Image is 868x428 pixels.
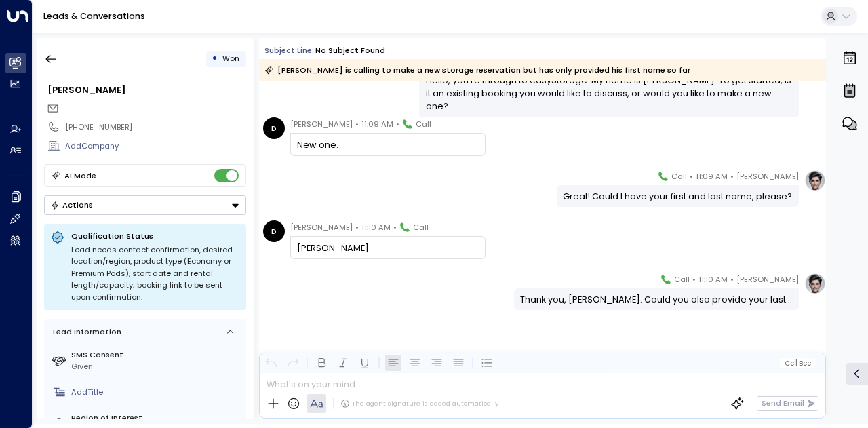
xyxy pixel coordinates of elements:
span: • [730,170,734,183]
div: AddTitle [71,387,241,398]
div: • [212,49,218,69]
div: Actions [50,200,93,210]
div: Button group with a nested menu [44,195,246,215]
span: • [393,220,397,234]
label: Region of Interest [71,412,241,424]
div: Lead needs contact confirmation, desired location/region, product type (Economy or Premium Pods),... [71,244,239,304]
button: Cc|Bcc [780,358,815,368]
span: • [730,273,734,286]
span: Call [674,273,690,286]
div: New one. [297,138,478,151]
span: Call [416,117,431,131]
span: Cc Bcc [785,359,811,367]
span: • [355,220,359,234]
div: AI Mode [64,169,96,182]
span: 11:10 AM [361,220,391,234]
label: SMS Consent [71,349,241,361]
div: [PERSON_NAME] is calling to make a new storage reservation but has only provided his first name s... [264,63,690,77]
p: Qualification Status [71,231,239,241]
div: Given [71,361,241,372]
a: Leads & Conversations [43,10,145,22]
span: - [64,103,68,114]
span: Won [222,53,239,64]
img: profile-logo.png [804,273,826,294]
span: 11:10 AM [698,273,728,286]
button: Undo [263,355,279,371]
span: [PERSON_NAME] [290,117,353,131]
span: | [795,359,797,367]
span: 11:09 AM [696,170,728,183]
span: • [690,170,693,183]
span: Call [413,220,429,234]
span: • [692,273,696,286]
div: D [263,117,285,139]
div: Hello, you're through to easyStorage. My name is [PERSON_NAME]. To get started, is it an existing... [426,74,793,113]
span: • [355,117,359,131]
div: [PERSON_NAME]. [297,241,478,254]
span: Call [671,170,687,183]
button: Actions [44,195,246,215]
button: Redo [285,355,301,371]
span: • [396,117,399,131]
div: Lead Information [49,326,121,338]
img: profile-logo.png [804,170,826,191]
div: D [263,220,285,242]
span: Subject Line: [264,45,314,56]
div: Thank you, [PERSON_NAME]. Could you also provide your last... [520,293,792,306]
div: The agent signature is added automatically [340,399,498,408]
span: [PERSON_NAME] [290,220,353,234]
div: [PERSON_NAME] [47,83,245,96]
div: Great! Could I have your first and last name, please? [563,190,792,203]
div: AddCompany [65,140,245,152]
span: 11:09 AM [361,117,393,131]
div: [PHONE_NUMBER] [65,121,245,133]
span: [PERSON_NAME] [736,273,799,286]
span: [PERSON_NAME] [736,170,799,183]
div: No subject found [315,45,385,56]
